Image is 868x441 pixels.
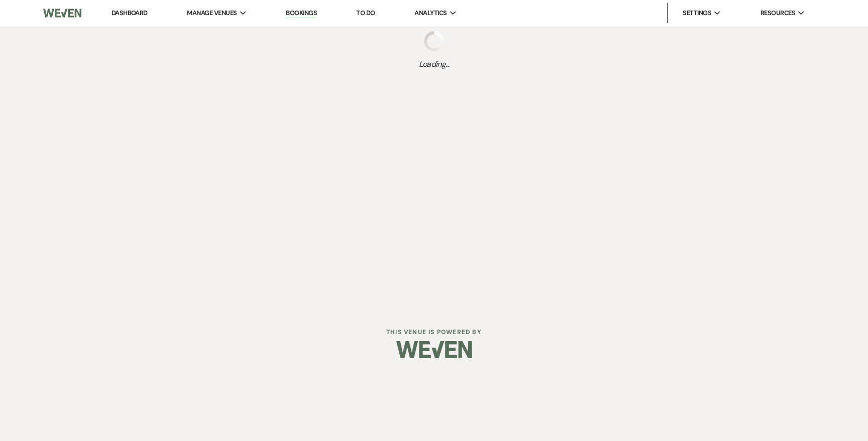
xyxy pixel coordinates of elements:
[419,58,450,70] span: Loading...
[683,8,711,18] span: Settings
[286,9,317,18] a: Bookings
[187,8,237,18] span: Manage Venues
[424,31,444,51] img: loading spinner
[112,9,148,17] a: Dashboard
[43,3,81,24] img: Weven Logo
[356,9,375,17] a: To Do
[396,332,472,367] img: Weven Logo
[761,8,795,18] span: Resources
[414,8,447,18] span: Analytics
